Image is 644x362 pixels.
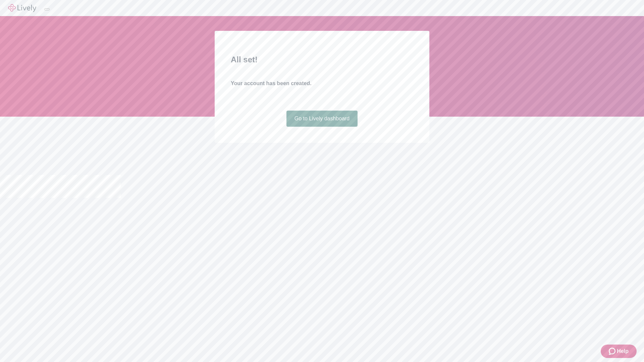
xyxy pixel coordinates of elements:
[609,347,617,355] svg: Zendesk support icon
[8,4,36,12] img: Lively
[601,345,637,358] button: Zendesk support iconHelp
[44,8,50,10] button: Log out
[231,54,413,66] h2: All set!
[231,79,413,87] h4: Your account has been created.
[617,347,629,355] span: Help
[286,111,358,127] a: Go to Lively dashboard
